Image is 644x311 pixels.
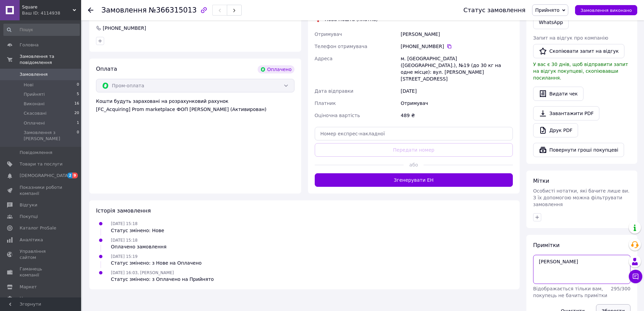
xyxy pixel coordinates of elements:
[74,110,79,116] span: 20
[533,16,569,29] a: WhatsApp
[20,42,39,48] span: Головна
[111,221,138,226] span: [DATE] 15:18
[20,237,43,243] span: Аналітика
[24,101,45,107] span: Виконані
[533,62,628,81] span: У вас є 30 днів, щоб відправити запит на відгук покупцеві, скопіювавши посилання.
[463,7,526,14] div: Статус замовлення
[88,7,93,14] div: Повернутися назад
[399,28,514,40] div: [PERSON_NAME]
[315,44,367,49] span: Телефон отримувача
[111,243,166,250] div: Оплачено замовлення
[315,31,342,37] span: Отримувач
[315,127,513,140] input: Номер експрес-накладної
[20,71,48,77] span: Замовлення
[533,87,583,101] button: Видати чек
[77,91,79,97] span: 5
[20,248,63,261] span: Управління сайтом
[22,10,81,16] div: Ваш ID: 4114938
[24,130,77,142] span: Замовлення з [PERSON_NAME]
[533,242,559,248] span: Примітки
[533,255,630,284] textarea: [PERSON_NAME]
[315,88,354,94] span: Дата відправки
[77,130,79,142] span: 0
[20,53,81,66] span: Замовлення та повідомлення
[533,123,578,137] a: Друк PDF
[20,214,38,220] span: Покупці
[20,184,63,197] span: Показники роботи компанії
[401,43,513,50] div: [PHONE_NUMBER]
[101,6,147,14] span: Замовлення
[67,173,73,178] span: 2
[96,106,294,113] div: [FC_Acquiring] Prom marketplace ФОП [PERSON_NAME] (Активирован)
[20,150,52,156] span: Повідомлення
[111,227,164,234] div: Статус змінено: Нове
[20,295,54,302] span: Налаштування
[533,178,549,184] span: Мітки
[72,173,78,178] span: 9
[533,44,624,58] button: Скопіювати запит на відгук
[111,276,214,283] div: Статус змінено: з Оплачено на Прийнято
[24,91,45,97] span: Прийняті
[24,110,47,116] span: Скасовані
[20,161,63,167] span: Товари та послуги
[629,270,642,283] button: Чат з покупцем
[533,143,624,157] button: Повернути гроші покупцеві
[111,238,138,243] span: [DATE] 15:18
[315,173,513,187] button: Згенерувати ЕН
[575,5,637,15] button: Замовлення виконано
[20,225,56,231] span: Каталог ProSale
[77,82,79,88] span: 0
[22,4,73,10] span: Square
[24,82,33,88] span: Нові
[399,52,514,85] div: м. [GEOGRAPHIC_DATA] ([GEOGRAPHIC_DATA].), №19 (до 30 кг на одне місце): вул. [PERSON_NAME][STREE...
[111,260,201,266] div: Статус змінено: з Нове на Оплачено
[399,109,514,121] div: 489 ₴
[111,254,138,259] span: [DATE] 15:19
[20,266,63,278] span: Гаманець компанії
[111,270,174,275] span: [DATE] 16:03, [PERSON_NAME]
[258,65,294,73] div: Оплачено
[533,286,607,298] span: Відображається тільки вам, покупець не бачить примітки
[20,202,37,208] span: Відгуки
[3,24,80,36] input: Пошук
[535,7,559,13] span: Прийнято
[20,173,70,179] span: [DEMOGRAPHIC_DATA]
[149,6,197,14] span: №366315013
[24,120,45,126] span: Оплачені
[399,97,514,109] div: Отримувач
[315,101,336,106] span: Платник
[315,113,360,118] span: Оціночна вартість
[315,56,333,61] span: Адреса
[580,8,632,13] span: Замовлення виконано
[404,161,424,168] span: або
[611,286,630,291] span: 295 / 300
[20,284,37,290] span: Маркет
[74,101,79,107] span: 16
[533,35,608,41] span: Запит на відгук про компанію
[96,66,117,72] span: Оплата
[533,188,629,207] span: Особисті нотатки, які бачите лише ви. З їх допомогою можна фільтрувати замовлення
[96,98,294,113] div: Кошти будуть зараховані на розрахунковий рахунок
[102,25,147,31] div: [PHONE_NUMBER]
[96,207,151,214] span: Історія замовлення
[77,120,79,126] span: 1
[533,106,599,120] a: Завантажити PDF
[399,85,514,97] div: [DATE]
